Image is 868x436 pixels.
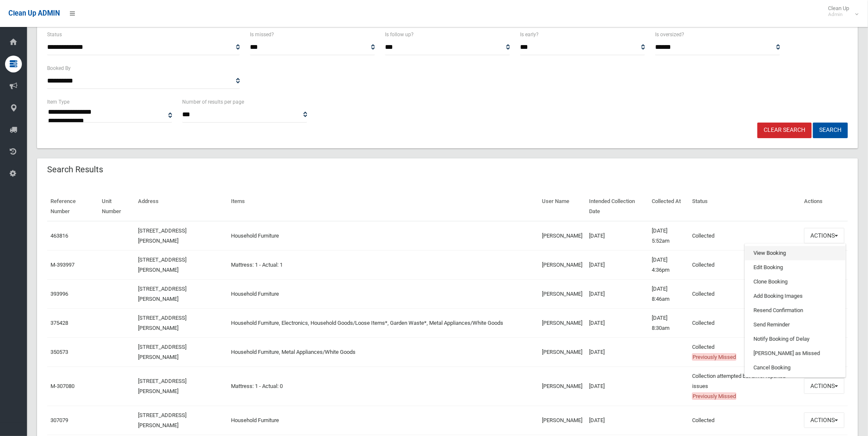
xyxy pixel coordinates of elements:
td: Collection attempted but driver reported issues [689,366,801,406]
td: Collected [689,250,801,279]
a: [STREET_ADDRESS][PERSON_NAME] [138,412,186,428]
td: [DATE] [586,366,648,406]
th: Intended Collection Date [586,192,648,221]
label: Status [47,30,62,39]
label: Is missed? [250,30,274,39]
td: [DATE] [586,337,648,366]
td: [DATE] [586,308,648,337]
th: Status [689,192,801,221]
a: Clone Booking [745,275,845,289]
a: 350573 [50,349,68,355]
td: [PERSON_NAME] [539,366,586,406]
label: Number of results per page [182,97,244,107]
a: Send Reminder [745,318,845,332]
td: Household Furniture, Metal Appliances/White Goods [228,337,539,366]
a: 463816 [50,233,68,239]
small: Admin [828,11,849,18]
td: [DATE] [586,279,648,308]
button: Actions [804,378,844,394]
a: M-393997 [50,262,74,268]
th: User Name [539,192,586,221]
label: Is early? [520,30,539,39]
a: 307079 [50,417,68,423]
label: Booked By [47,64,71,73]
a: [STREET_ADDRESS][PERSON_NAME] [138,344,186,360]
td: [DATE] [586,250,648,279]
td: Collected [689,221,801,251]
td: [DATE] 8:30am [648,308,689,337]
a: Resend Confirmation [745,303,845,318]
a: [STREET_ADDRESS][PERSON_NAME] [138,286,186,302]
td: Household Furniture [228,279,539,308]
a: [STREET_ADDRESS][PERSON_NAME] [138,227,186,244]
a: Clear Search [757,123,812,138]
td: [PERSON_NAME] [539,406,586,435]
a: View Booking [745,246,845,260]
label: Is oversized? [655,30,684,39]
td: [DATE] [586,406,648,435]
td: [DATE] [586,221,648,251]
a: Cancel Booking [745,361,845,375]
td: [DATE] 4:36pm [648,250,689,279]
td: Collected [689,337,801,366]
a: Notify Booking of Delay [745,332,845,346]
a: Edit Booking [745,260,845,275]
td: Collected [689,279,801,308]
td: [PERSON_NAME] [539,279,586,308]
td: Household Furniture [228,406,539,435]
th: Unit Number [98,192,135,221]
span: Previously Missed [692,393,736,400]
a: [PERSON_NAME] as Missed [745,346,845,361]
label: Is follow up? [385,30,414,39]
span: Previously Missed [692,353,736,361]
td: [PERSON_NAME] [539,308,586,337]
a: [STREET_ADDRESS][PERSON_NAME] [138,315,186,331]
button: Actions [804,228,844,243]
td: Collected [689,308,801,337]
th: Reference Number [47,192,98,221]
a: [STREET_ADDRESS][PERSON_NAME] [138,257,186,273]
th: Collected At [648,192,689,221]
td: Household Furniture [228,221,539,251]
td: [DATE] 8:46am [648,279,689,308]
a: 393996 [50,291,68,297]
td: [PERSON_NAME] [539,250,586,279]
a: M-307080 [50,383,74,389]
td: [DATE] 5:52am [648,221,689,251]
button: Actions [804,412,844,428]
td: [PERSON_NAME] [539,337,586,366]
button: Search [813,123,848,138]
label: Item Type [47,97,69,107]
td: [PERSON_NAME] [539,221,586,251]
td: Mattress: 1 - Actual: 0 [228,366,539,406]
th: Address [135,192,228,221]
a: Add Booking Images [745,289,845,303]
td: Collected [689,406,801,435]
span: Clean Up [824,5,857,18]
th: Actions [801,192,848,221]
td: Household Furniture, Electronics, Household Goods/Loose Items*, Garden Waste*, Metal Appliances/W... [228,308,539,337]
span: Clean Up ADMIN [8,9,60,17]
header: Search Results [37,161,113,178]
a: [STREET_ADDRESS][PERSON_NAME] [138,378,186,394]
td: Mattress: 1 - Actual: 1 [228,250,539,279]
th: Items [228,192,539,221]
a: 375428 [50,320,68,326]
